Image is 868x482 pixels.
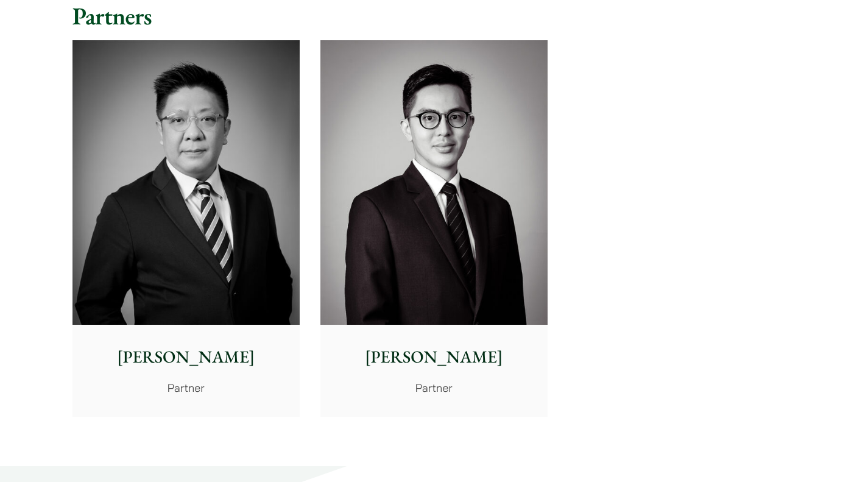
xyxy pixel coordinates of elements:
p: Partner [82,380,290,396]
p: Partner [330,380,538,396]
h2: Partners [72,1,796,30]
p: [PERSON_NAME] [330,344,538,370]
p: [PERSON_NAME] [82,344,290,370]
a: [PERSON_NAME] Partner [72,40,300,417]
a: [PERSON_NAME] Partner [320,40,548,417]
